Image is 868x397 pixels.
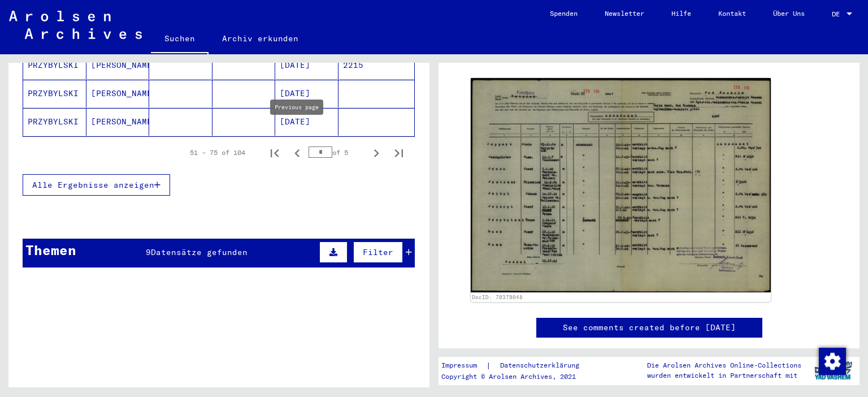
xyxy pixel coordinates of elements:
[275,108,338,136] mat-cell: [DATE]
[441,360,486,372] a: Impressum
[151,25,209,54] a: Suchen
[286,141,309,164] button: Previous page
[23,174,170,196] button: Alle Ergebnisse anzeigen
[263,141,286,164] button: First page
[86,80,150,107] mat-cell: [PERSON_NAME]
[32,180,154,190] span: Alle Ergebnisse anzeigen
[23,80,86,107] mat-cell: PRZYBYLSKI
[23,108,86,136] mat-cell: PRZYBYLSKI
[209,25,312,52] a: Archiv erkunden
[151,247,248,257] span: Datensätze gefunden
[441,360,593,372] div: |
[275,80,338,107] mat-cell: [DATE]
[388,141,410,164] button: Last page
[365,141,388,164] button: Next page
[23,51,86,79] mat-cell: PRZYBYLSKI
[647,370,801,381] p: wurden entwickelt in Partnerschaft mit
[86,51,150,79] mat-cell: [PERSON_NAME]
[309,147,365,158] div: of 5
[275,51,338,79] mat-cell: [DATE]
[832,10,844,18] span: DE
[441,372,593,382] p: Copyright © Arolsen Archives, 2021
[471,78,771,292] img: 001.jpg
[647,360,801,370] p: Die Arolsen Archives Online-Collections
[491,360,593,372] a: Datenschutzerklärung
[472,294,523,300] a: DocID: 70379048
[338,51,415,79] mat-cell: 2215
[363,247,393,257] span: Filter
[812,356,854,385] img: yv_logo.png
[190,148,245,158] div: 51 – 75 of 104
[25,240,76,260] div: Themen
[146,247,151,257] span: 9
[9,11,142,39] img: Arolsen_neg.svg
[353,241,403,263] button: Filter
[819,348,846,375] img: Zustimmung ändern
[563,322,736,334] a: See comments created before [DATE]
[86,108,150,136] mat-cell: [PERSON_NAME]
